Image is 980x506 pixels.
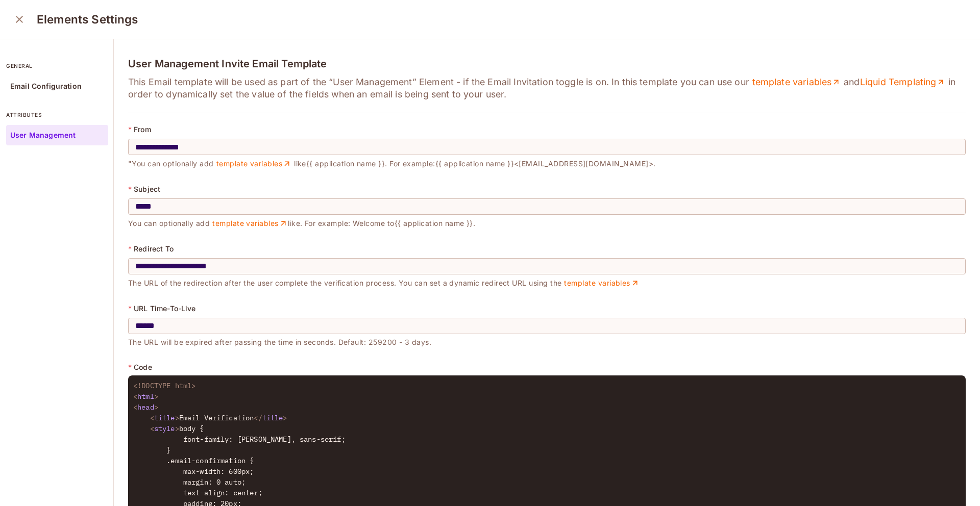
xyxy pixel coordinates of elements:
[134,245,174,253] p: Redirect To
[134,185,160,193] p: Subject
[134,363,152,371] p: Code
[37,12,138,27] h3: Elements Settings
[6,111,108,119] p: attributes
[128,279,640,287] span: The URL of the redirection after the user complete the verification process. You can set a dynami...
[134,305,195,313] p: URL Time-To-Live
[128,76,966,100] p: This Email template will be used as part of the “User Management” Element - if the Email Invitati...
[10,82,82,90] p: Email Configuration
[128,334,966,346] p: The URL will be expired after passing the time in seconds. Default: 259200 - 3 days.
[128,159,656,168] span: "You can optionally add like {{ application name }} . For example: {{ application name }} <[EMAIL...
[128,58,966,70] h4: User Management Invite Email Template
[212,219,288,228] a: template variables
[128,219,475,227] span: You can optionally add like. For example: Welcome to {{ application name }} .
[860,76,946,88] a: Liquid Templating
[752,76,841,88] a: template variables
[564,279,640,288] a: template variables
[134,125,151,134] p: From
[6,62,108,70] p: general
[10,131,76,139] p: User Management
[9,9,30,30] button: close
[216,159,291,168] a: template variables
